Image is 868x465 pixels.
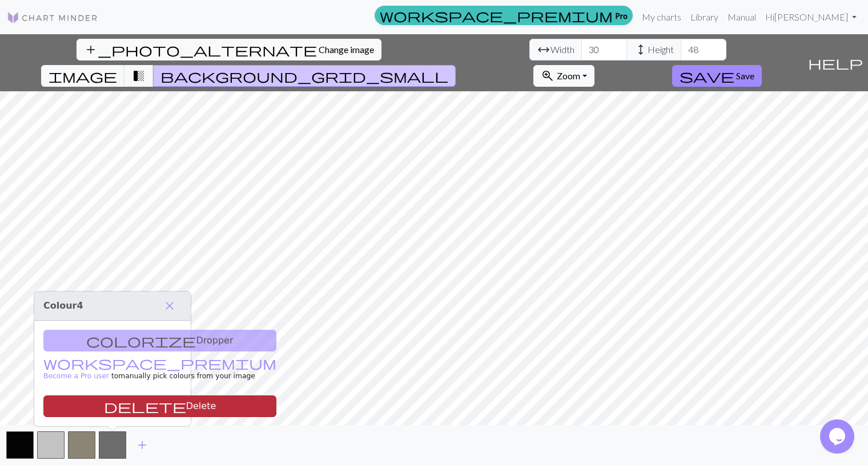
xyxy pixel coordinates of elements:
span: Save [736,70,754,81]
img: Logo [7,11,98,25]
span: transition_fade [132,68,146,84]
span: background_grid_small [160,68,448,84]
span: workspace_premium [43,355,276,371]
span: add_photo_alternate [84,42,317,58]
span: zoom_in [541,68,554,84]
span: delete [104,398,186,414]
span: height [634,42,648,58]
button: Help [803,34,868,91]
small: to manually pick colours from your image [43,360,276,380]
a: Library [686,6,723,29]
button: Save [672,65,762,87]
span: save [680,68,734,84]
a: My charts [637,6,686,29]
span: add [135,437,149,453]
a: Manual [723,6,761,29]
span: Width [550,43,574,56]
span: image [49,68,117,84]
a: Hi[PERSON_NAME] [761,6,861,29]
iframe: chat widget [820,419,857,454]
span: Zoom [557,70,580,81]
a: Pro [375,6,633,25]
a: Become a Pro user [43,360,276,380]
span: help [808,55,863,71]
span: workspace_premium [380,7,613,23]
button: Zoom [533,65,594,87]
span: Colour 4 [43,300,83,311]
span: Height [648,43,674,56]
button: Change image [77,39,381,60]
span: Change image [319,44,374,55]
span: arrow_range [537,42,550,58]
span: close [163,298,176,314]
button: Delete color [43,395,276,417]
button: Add color [128,434,156,456]
button: Close [158,296,182,316]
